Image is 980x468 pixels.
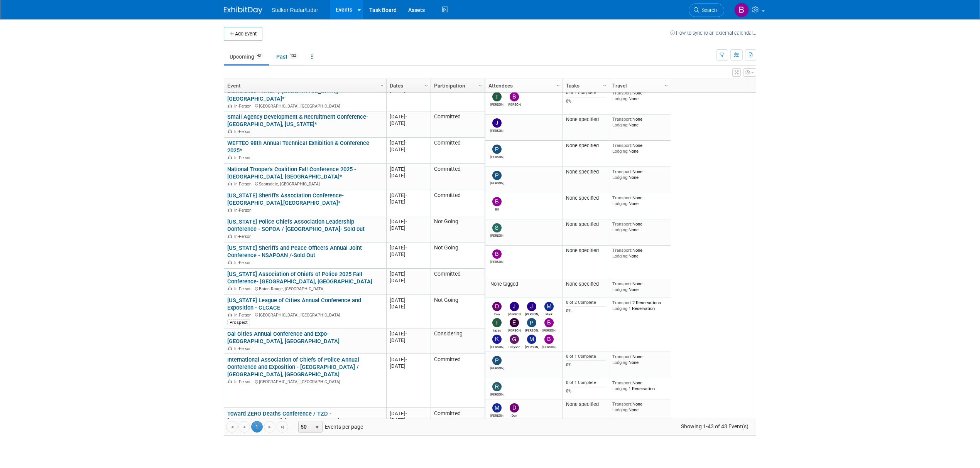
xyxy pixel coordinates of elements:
div: None None [612,247,668,259]
div: Michael Guinn [525,344,539,349]
img: In-Person Event [228,313,232,316]
a: Column Settings [554,79,563,91]
span: Transport: [612,169,632,174]
span: Transport: [612,380,632,386]
a: Event [227,79,381,92]
img: In-Person Event [228,104,232,108]
div: None None [612,195,668,206]
div: 0% [566,99,606,104]
img: Brian Wong [492,249,502,259]
span: In-Person [234,155,254,160]
div: None None [612,143,668,154]
span: Go to the previous page [241,424,247,430]
div: None specified [566,281,606,287]
span: Showing 1-43 of 43 Event(s) [674,421,756,432]
a: National Trooper's Coalition Fall Conference 2025 - [GEOGRAPHIC_DATA], [GEOGRAPHIC_DATA]* [227,166,356,180]
span: Lodging: [612,287,629,292]
div: 0 of 1 Complete [566,380,606,386]
span: In-Person [234,234,254,239]
div: [DATE] [390,303,427,310]
div: [DATE] [390,218,427,225]
div: [DATE] [390,120,427,126]
span: In-Person [234,379,254,384]
span: Stalker Radar/Lidar [272,7,318,13]
span: Column Settings [602,82,608,89]
div: [DATE] [390,271,427,277]
img: In-Person Event [228,260,232,264]
a: Cal Cities Annual Conference and Expo- [GEOGRAPHIC_DATA], [GEOGRAPHIC_DATA] [227,330,340,345]
div: Bill Johnson [490,206,504,211]
img: In-Person Event [228,182,232,185]
a: Column Settings [476,79,485,91]
a: Go to the next page [264,421,275,433]
span: 50 [299,421,312,432]
a: Upcoming43 [224,49,269,64]
div: 0% [566,362,606,368]
div: Joe Bartels [525,311,539,316]
img: Bill Johnson [492,197,502,206]
span: Lodging: [612,386,629,391]
span: Column Settings [423,82,429,89]
div: Peter Bauer [490,154,504,159]
div: Eric Zastrow [508,327,521,332]
a: Tasks [566,79,604,92]
a: Travel [612,79,666,92]
span: Lodging: [612,201,629,206]
a: WEFTEC 98th Annual Technical Exhibition & Conference 2025* [227,140,369,154]
img: In-Person Event [228,155,232,159]
img: In-Person Event [228,346,232,350]
a: Dates [390,79,426,92]
span: In-Person [234,346,254,351]
span: - [406,245,407,251]
div: None specified [566,401,606,407]
div: [DATE] [390,417,427,423]
div: Brooke Journet [508,101,521,106]
span: - [406,331,407,337]
span: Lodging: [612,306,629,311]
span: In-Person [234,129,254,134]
div: [DATE] [390,410,427,417]
a: Go to the last page [277,421,288,433]
a: How to sync to an external calendar... [670,30,756,36]
div: Don Horen [490,311,504,316]
a: [US_STATE] Association of Chiefs of Police Annual Conference - AACP / [GEOGRAPHIC_DATA], [GEOGRAP... [227,81,357,102]
div: Joe Bartels [490,128,504,133]
span: - [406,140,407,146]
span: - [406,114,407,120]
span: - [406,219,407,224]
img: Patrick Fagan [492,171,502,180]
div: [DATE] [390,297,427,303]
div: None specified [566,116,606,123]
a: Column Settings [422,79,431,91]
span: In-Person [234,313,254,318]
div: None None [612,169,668,180]
div: None 1 Reservation [612,380,668,391]
span: In-Person [234,260,254,265]
div: [DATE] [390,172,427,179]
td: Not Going [431,295,485,328]
img: In-Person Event [228,208,232,212]
div: Robert Mele [490,391,504,396]
span: Go to the first page [229,424,235,430]
span: - [406,192,407,198]
div: [DATE] [390,244,427,251]
span: - [406,411,407,416]
div: Stephen Barlag [490,232,504,237]
div: 0 of 1 Complete [566,90,606,96]
span: Lodging: [612,227,629,232]
img: Joe Bartels [492,118,502,128]
span: Transport: [612,116,632,122]
div: tadas eikinas [490,327,504,332]
span: 1 [251,421,263,433]
span: Go to the next page [267,424,273,430]
img: Don Horen [492,302,502,311]
div: Greyson Jenista [508,344,521,349]
img: Don Horen [510,403,519,412]
span: Column Settings [555,82,561,89]
span: Lodging: [612,253,629,259]
img: Greyson Jenista [510,335,519,344]
img: John Kestel [510,302,519,311]
img: Brooke Journet [734,3,749,17]
div: None None [612,281,668,292]
img: Peter Bauer [492,145,502,154]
